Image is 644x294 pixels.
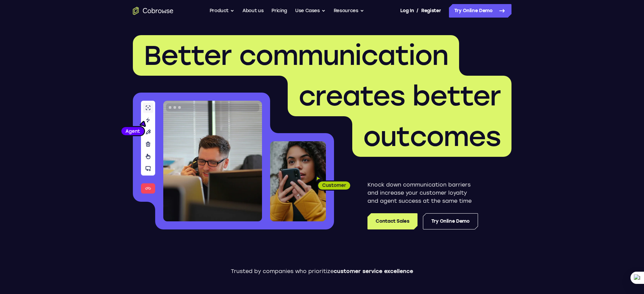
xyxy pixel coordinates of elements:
span: / [416,7,419,15]
a: Go to the home page [133,7,173,15]
span: Better communication [144,39,448,72]
img: A customer support agent talking on the phone [163,101,262,221]
a: Register [421,4,441,18]
a: Pricing [271,4,287,18]
button: Product [210,4,235,18]
button: Use Cases [295,4,326,18]
a: Try Online Demo [449,4,511,18]
a: Contact Sales [367,213,417,229]
span: creates better [299,80,501,112]
a: Try Online Demo [423,213,478,229]
p: Knock down communication barriers and increase your customer loyalty and agent success at the sam... [367,181,478,205]
button: Resources [334,4,364,18]
img: A customer holding their phone [270,141,326,221]
span: outcomes [363,120,501,153]
span: customer service excellence [334,268,413,274]
a: Log In [400,4,414,18]
a: About us [242,4,263,18]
